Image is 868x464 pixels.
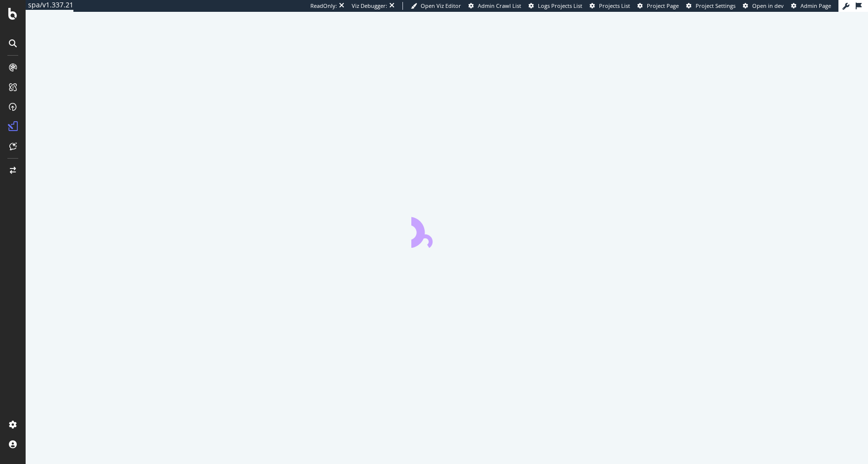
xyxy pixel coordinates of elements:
[468,2,521,10] a: Admin Crawl List
[529,2,582,10] a: Logs Projects List
[411,212,482,248] div: animation
[752,2,784,9] span: Open in dev
[352,2,387,10] div: Viz Debugger:
[686,2,735,10] a: Project Settings
[411,2,461,10] a: Open Viz Editor
[743,2,784,10] a: Open in dev
[599,2,630,9] span: Projects List
[801,2,831,9] span: Admin Page
[538,2,582,9] span: Logs Projects List
[696,2,735,9] span: Project Settings
[310,2,337,10] div: ReadOnly:
[791,2,831,10] a: Admin Page
[478,2,521,9] span: Admin Crawl List
[421,2,461,9] span: Open Viz Editor
[647,2,679,9] span: Project Page
[637,2,679,10] a: Project Page
[590,2,630,10] a: Projects List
